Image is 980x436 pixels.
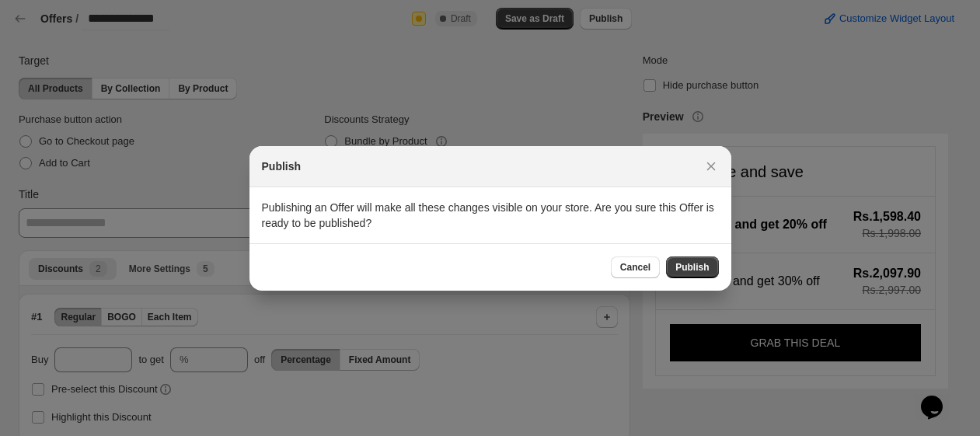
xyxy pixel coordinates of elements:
button: Publish [666,256,718,278]
p: Publishing an Offer will make all these changes visible on your store. Are you sure this Offer is... [262,200,719,231]
button: Close [700,155,722,177]
span: Cancel [620,261,650,274]
button: Cancel [611,256,660,278]
h2: Publish [262,159,302,174]
span: Publish [675,261,709,274]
